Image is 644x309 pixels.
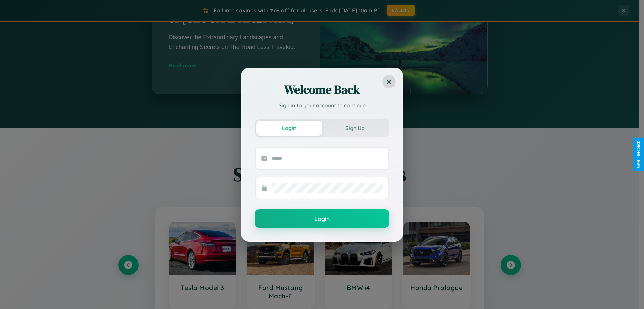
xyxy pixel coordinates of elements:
h2: Welcome Back [255,82,389,98]
button: Login [256,121,322,136]
button: Login [255,209,389,228]
button: Sign Up [322,121,388,136]
div: Give Feedback [636,141,641,168]
p: Sign in to your account to continue [255,101,389,109]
